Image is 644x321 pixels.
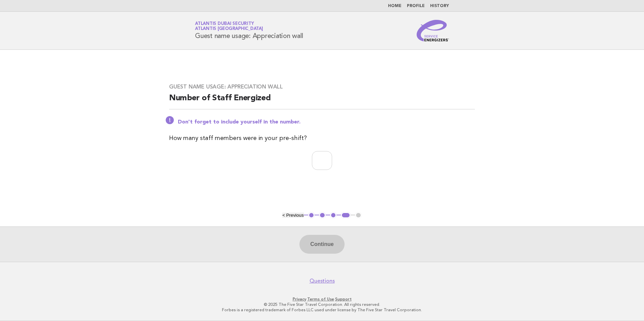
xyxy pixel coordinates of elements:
h1: Guest name usage: Appreciation wall [195,22,303,39]
h3: Guest name usage: Appreciation wall [169,83,475,90]
h2: Number of Staff Energized [169,93,475,109]
button: 2 [319,212,326,219]
span: Atlantis [GEOGRAPHIC_DATA] [195,27,263,31]
a: Atlantis Dubai SecurityAtlantis [GEOGRAPHIC_DATA] [195,22,263,31]
button: 4 [341,212,351,219]
p: © 2025 The Five Star Travel Corporation. All rights reserved. [116,302,528,307]
a: Terms of Use [307,297,334,301]
p: Don't forget to include yourself in the number. [178,119,475,126]
a: Home [388,4,401,8]
button: < Previous [282,213,303,218]
a: Questions [310,278,335,284]
a: History [430,4,449,8]
a: Support [335,297,352,301]
p: How many staff members were in your pre-shift? [169,134,475,143]
p: · · [116,296,528,302]
a: Profile [407,4,425,8]
a: Privacy [293,297,306,301]
p: Forbes is a registered trademark of Forbes LLC used under license by The Five Star Travel Corpora... [116,307,528,313]
button: 3 [330,212,337,219]
img: Service Energizers [417,20,449,41]
button: 1 [308,212,315,219]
